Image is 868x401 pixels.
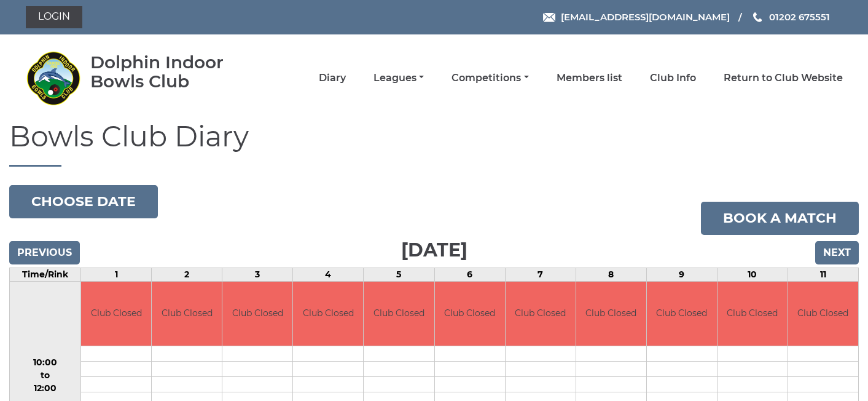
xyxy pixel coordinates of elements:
[293,268,364,281] td: 4
[576,268,646,281] td: 8
[26,50,81,106] img: Dolphin Indoor Bowls Club
[647,282,717,346] td: Club Closed
[769,11,830,23] span: 01202 675551
[10,268,81,281] td: Time/Rink
[646,268,717,281] td: 9
[319,71,346,85] a: Diary
[557,71,622,85] a: Members list
[81,268,152,281] td: 1
[90,53,259,91] div: Dolphin Indoor Bowls Club
[788,268,858,281] td: 11
[543,13,555,22] img: Email
[26,6,82,28] a: Login
[364,268,434,281] td: 5
[222,282,292,346] td: Club Closed
[701,202,859,235] a: Book a match
[152,268,222,281] td: 2
[815,241,859,264] input: Next
[81,282,151,346] td: Club Closed
[222,268,293,281] td: 3
[435,282,505,346] td: Club Closed
[543,10,730,24] a: Email [EMAIL_ADDRESS][DOMAIN_NAME]
[293,282,363,346] td: Club Closed
[9,121,859,167] h1: Bowls Club Diary
[650,71,696,85] a: Club Info
[751,10,830,24] a: Phone us 01202 675551
[364,282,434,346] td: Club Closed
[576,282,646,346] td: Club Closed
[505,268,576,281] td: 7
[434,268,505,281] td: 6
[452,71,528,85] a: Competitions
[506,282,576,346] td: Club Closed
[717,282,788,346] td: Club Closed
[9,241,80,264] input: Previous
[753,12,762,22] img: Phone us
[561,11,730,23] span: [EMAIL_ADDRESS][DOMAIN_NAME]
[152,282,222,346] td: Club Closed
[788,282,858,346] td: Club Closed
[724,71,843,85] a: Return to Club Website
[717,268,788,281] td: 10
[9,185,158,218] button: Choose date
[373,71,424,85] a: Leagues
